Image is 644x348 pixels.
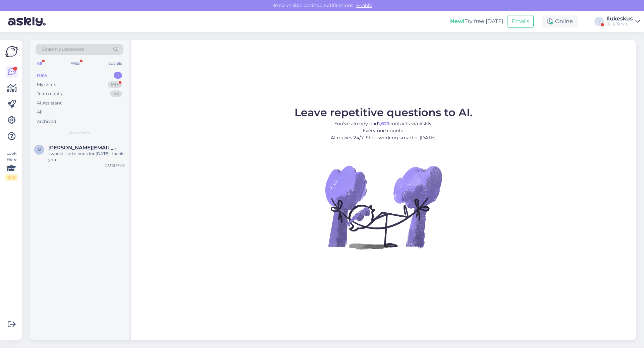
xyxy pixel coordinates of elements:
div: Look Here [5,150,17,181]
img: Askly Logo [5,45,18,58]
span: Leave repetitive questions to AI. [294,106,473,119]
div: [DATE] 14:02 [104,163,125,168]
div: 99+ [108,81,122,88]
div: Team chats [37,90,62,97]
span: Search customers [42,46,84,53]
div: Ilukeskus [606,16,633,21]
div: Socials [107,59,123,68]
div: All [37,109,43,116]
div: Try free [DATE]: [450,17,504,25]
div: I would like to book for [DATE], thank you [48,151,125,163]
img: No Chat active [323,147,444,267]
div: Web [69,59,81,68]
div: 2 / 3 [5,175,17,181]
span: Enable [354,2,374,8]
button: Emails [507,15,534,28]
div: New [37,72,47,79]
span: miguel.chaparro.q@gmail.com [48,145,118,151]
div: 1 [114,72,122,79]
div: Archived [37,118,56,125]
b: New! [450,18,465,24]
b: 1,623 [378,121,389,127]
div: My chats [37,81,56,88]
div: All [36,59,43,68]
span: New chats [69,130,90,136]
div: Online [542,15,578,27]
span: m [38,147,41,152]
a: IlukeskusIlu & Tervis [606,16,640,27]
div: I [594,17,604,26]
div: AI Assistant [37,100,62,107]
div: 45 [110,90,122,97]
p: You’ve already had contacts via Askly. Every one counts. AI replies 24/7. Start working smarter [... [294,120,473,141]
div: Ilu & Tervis [606,21,633,27]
